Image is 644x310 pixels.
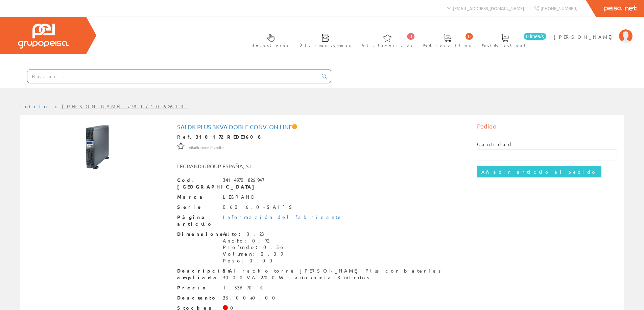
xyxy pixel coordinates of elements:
a: Añadir como favorito [189,144,223,150]
span: Cod. [GEOGRAPHIC_DATA] [177,177,218,190]
a: [PERSON_NAME] [554,28,633,34]
strong: 310172 REDE3608 [196,134,261,140]
span: Selectores [253,42,289,49]
span: [PERSON_NAME] [554,33,616,40]
span: 0 línea/s [524,33,546,40]
span: Marca [177,194,218,200]
span: Últimas compras [300,42,351,49]
span: Serie [177,204,218,210]
span: Precio [177,284,218,291]
div: Pedido [477,122,617,134]
span: Pedido actual [482,42,528,49]
span: 0 [466,33,473,40]
input: Añadir artículo al pedido [477,166,601,177]
a: Selectores [246,28,292,51]
span: [PHONE_NUMBER] [541,5,577,11]
span: Añadir como favorito [189,145,223,150]
span: Descripción ampliada [177,267,218,281]
div: Ancho: 0.72 [223,237,285,244]
div: 3414970826947 [223,177,264,184]
a: [PERSON_NAME] #911/1062610 [62,103,188,109]
span: Dimensiones [177,231,218,237]
img: Grupo Peisa [18,24,69,49]
div: 1.336,70 € [223,284,263,291]
div: Alto: 0.23 [223,231,285,237]
a: Últimas compras [293,28,355,51]
img: Foto artículo SAI DK PLUS 3KVA doble conv. on line (150x150) [72,122,122,172]
span: Art. favoritos [362,42,413,49]
div: SAI rack o torre [PERSON_NAME] Plus con baterías 3000VA 2700W - autonomía 8 minutos [223,267,467,281]
span: Descuento [177,294,218,301]
div: 36.00+0.00 [223,294,279,301]
span: [EMAIL_ADDRESS][DOMAIN_NAME] [453,5,524,11]
input: Buscar ... [27,69,318,83]
div: LEGRAND GROUP ESPAÑA, S.L. [172,162,347,170]
span: 0 [407,33,414,40]
a: Información del fabricante [223,214,342,220]
div: LEGRAND [223,194,256,200]
label: Cantidad [477,141,513,148]
div: Peso: 0.00 [223,257,285,264]
a: Inicio [20,103,49,109]
span: Ped. favoritos [423,42,471,49]
h1: SAI DK PLUS 3KVA doble conv. on line [177,123,467,130]
div: Profundo: 0.56 [223,244,285,251]
div: Ref. [177,134,467,140]
div: 060 6.0-SAI´S [223,204,295,210]
span: Página artículo [177,214,218,227]
div: Volumen: 0.09 [223,251,285,257]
